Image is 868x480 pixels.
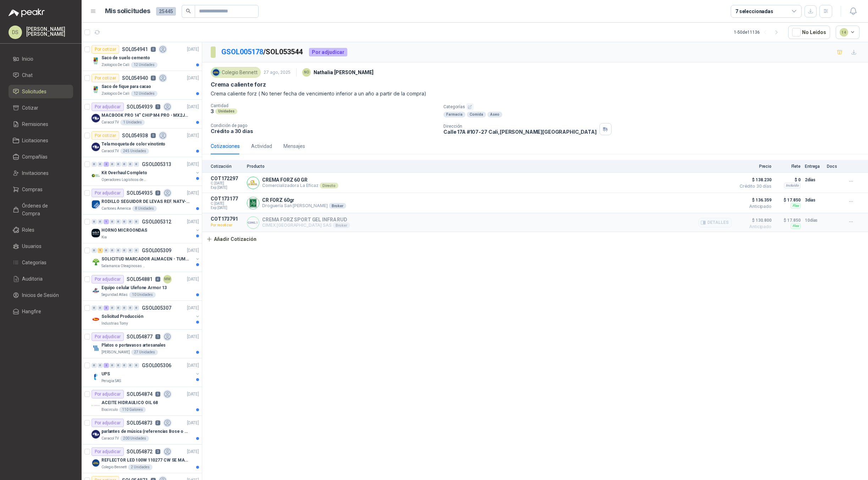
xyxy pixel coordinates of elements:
[82,387,202,416] a: Por adjudicarSOL0548745[DATE] Company LogoACEITE HIDRAULICO OIL 68Biocirculo110 Galones
[101,55,150,61] p: Saco de suelo cemento
[736,164,772,169] p: Precio
[9,256,73,269] a: Categorías
[443,103,865,110] p: Categorías
[92,258,100,266] img: Company Logo
[134,248,139,253] div: 0
[110,248,115,253] div: 0
[92,114,100,122] img: Company Logo
[155,334,160,339] p: 1
[9,288,73,302] a: Inicios de Sesión
[92,286,100,295] img: Company Logo
[211,103,438,108] p: Cantidad
[131,62,157,68] div: 12 Unidades
[98,162,103,167] div: 0
[187,104,199,110] p: [DATE]
[101,399,158,406] p: ACEITE HIDRAULICO OIL 68
[736,204,772,209] span: Anticipado
[101,177,146,183] p: Operadores Logísticos del Caribe
[119,407,146,413] div: 110 Galones
[92,143,100,151] img: Company Logo
[101,83,151,90] p: Saco de fique para cacao
[122,248,127,253] div: 0
[187,161,199,168] p: [DATE]
[142,363,171,368] p: GSOL005306
[116,248,121,253] div: 0
[92,189,124,197] div: Por adjudicar
[211,142,240,150] div: Cotizaciones
[9,26,22,39] div: DS
[142,305,171,310] p: GSOL005307
[92,430,100,438] img: Company Logo
[22,55,33,63] span: Inicio
[98,248,103,253] div: 1
[333,222,350,228] div: Broker
[9,117,73,131] a: Remisiones
[127,104,153,109] p: SOL054939
[92,447,124,456] div: Por adjudicar
[101,148,119,154] p: Caracol TV
[134,305,139,310] div: 0
[101,227,147,234] p: HORNO MICROONDAS
[22,104,38,112] span: Cotizar
[186,9,191,13] span: search
[156,7,176,16] span: 25445
[262,177,338,183] p: CREMA FORZ 60 GR
[187,75,199,82] p: [DATE]
[98,305,103,310] div: 0
[92,304,200,326] a: 0 0 3 0 0 0 0 0 GSOL005307[DATE] Company LogoSolicitud ProducciónIndustrias Tomy
[104,363,109,368] div: 2
[92,171,100,180] img: Company Logo
[101,321,128,326] p: Industrias Tomy
[211,123,438,128] p: Condición de pago
[92,85,100,94] img: Company Logo
[163,275,172,283] div: MM
[127,449,153,454] p: SOL054872
[734,27,783,38] div: 1 - 50 de 11136
[9,134,73,147] a: Licitaciones
[735,7,773,15] div: 7 seleccionadas
[82,186,202,215] a: Por adjudicarSOL0549353[DATE] Company LogoRODILLO SEGUIDOR DE LEVAS REF. NATV-17-PPA [PERSON_NAME...
[264,69,291,76] p: 27 ago, 2025
[187,132,199,139] p: [DATE]
[116,162,121,167] div: 0
[211,164,243,169] p: Cotización
[104,248,109,253] div: 0
[736,216,772,225] span: $ 130.800
[776,164,801,169] p: Flete
[105,6,150,16] h1: Mis solicitudes
[101,464,127,470] p: Colegio Bennett
[104,162,109,167] div: 2
[314,68,374,76] p: Nathalia [PERSON_NAME]
[736,176,772,184] span: $ 138.230
[836,26,860,39] button: 14
[247,164,732,169] p: Producto
[120,120,145,125] div: 1 Unidades
[127,420,153,425] p: SOL054873
[101,112,190,119] p: MACBOOK PRO 14" CHIP M4 PRO - MX2J3E/A
[101,206,131,211] p: Cartones America
[247,217,259,228] img: Company Logo
[92,217,200,240] a: 0 0 1 0 0 0 0 0 GSOL005312[DATE] Company LogoHORNO MICROONDASKia
[92,56,100,65] img: Company Logo
[187,391,199,398] p: [DATE]
[128,305,133,310] div: 0
[92,200,100,209] img: Company Logo
[22,137,48,144] span: Licitaciones
[142,219,171,224] p: GSOL005312
[122,47,148,52] p: SOL054941
[202,232,260,246] button: Añadir Cotización
[805,196,823,204] p: 3 días
[262,203,346,209] p: Droguería San [PERSON_NAME]
[92,275,124,283] div: Por adjudicar
[211,181,243,186] span: C: [DATE]
[101,170,147,176] p: Kit Overhaul Completo
[155,392,160,397] p: 5
[151,133,156,138] p: 0
[187,247,199,254] p: [DATE]
[142,248,171,253] p: GSOL005309
[155,104,160,109] p: 1
[26,27,73,37] p: [PERSON_NAME] [PERSON_NAME]
[101,313,143,320] p: Solicitud Producción
[262,197,346,203] p: CR FORZ 60gr
[22,169,49,177] span: Invitaciones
